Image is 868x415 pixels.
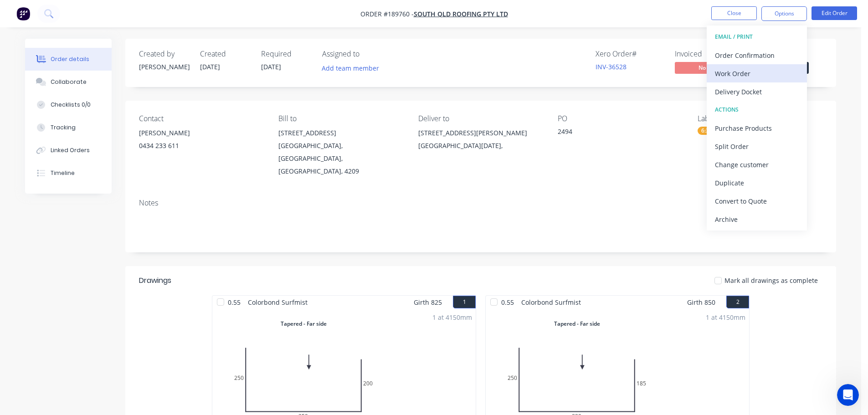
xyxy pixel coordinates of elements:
div: 1 at 4150mm [432,313,472,322]
div: Bill to [278,114,403,123]
button: Order details [25,48,112,71]
button: Delivery Docket [707,82,807,101]
button: Linked Orders [25,139,112,162]
button: Change customer [707,155,807,174]
span: Colorbond Surfmist [244,296,311,309]
a: SOUTH QLD ROOFING PTY LTD [414,10,508,18]
div: [PERSON_NAME] [139,62,189,72]
div: Archive [715,213,799,226]
div: Order details [51,55,89,63]
div: Order Confirmation [715,49,799,62]
button: Purchase Products [707,119,807,137]
div: Collaborate [51,78,87,86]
div: Xero Order # [596,50,664,58]
div: [PERSON_NAME] [139,127,264,139]
div: [STREET_ADDRESS][GEOGRAPHIC_DATA], [GEOGRAPHIC_DATA], [GEOGRAPHIC_DATA], 4209 [278,127,403,178]
button: ACTIONS [707,101,807,119]
span: No [675,62,729,73]
div: Assigned to [322,50,413,58]
img: Factory [16,7,30,20]
span: 0.55 [498,296,518,309]
div: 6:30 am [698,127,725,135]
button: Duplicate [707,174,807,192]
div: [GEOGRAPHIC_DATA], [GEOGRAPHIC_DATA], [GEOGRAPHIC_DATA], 4209 [278,139,403,178]
span: 0.55 [224,296,244,309]
div: Split Order [715,140,799,153]
div: Tracking [51,123,76,132]
span: [DATE] [200,62,220,71]
span: [DATE] [261,62,281,71]
iframe: Intercom live chat [837,384,859,406]
div: Change customer [715,158,799,171]
div: PO [558,114,683,123]
span: Order #189760 - [360,10,414,18]
button: Split Order [707,137,807,155]
div: Purchase Products [715,122,799,135]
div: Invoiced [675,50,743,58]
button: Add team member [317,62,384,74]
span: Mark all drawings as complete [724,276,818,285]
div: Created [200,50,250,58]
button: 2 [726,296,749,308]
div: EMAIL / PRINT [715,31,799,43]
div: [GEOGRAPHIC_DATA][DATE], [418,139,543,152]
div: Work Order [715,67,799,80]
div: Created by [139,50,189,58]
div: [STREET_ADDRESS] [278,127,403,139]
button: Options [761,6,807,21]
div: [STREET_ADDRESS][PERSON_NAME] [418,127,543,139]
a: INV-36528 [596,62,627,71]
button: Collaborate [25,71,112,93]
div: Duplicate [715,176,799,190]
button: Add team member [322,62,384,74]
span: Girth 825 [414,296,442,309]
button: Close [711,6,757,20]
button: Checklists 0/0 [25,93,112,116]
div: 1 at 4150mm [706,313,745,322]
div: 2494 [558,127,672,139]
div: Deliver to [418,114,543,123]
div: [PERSON_NAME]0434 233 611 [139,127,264,156]
div: Timeline [51,169,75,177]
div: Notes [139,199,822,207]
div: ACTIONS [715,104,799,116]
div: Delivery Docket [715,85,799,98]
div: Contact [139,114,264,123]
button: Convert to Quote [707,192,807,210]
div: Linked Orders [51,146,90,154]
div: Drawings [139,275,171,286]
button: Edit Order [812,6,857,20]
div: Labels [698,114,822,123]
div: [STREET_ADDRESS][PERSON_NAME][GEOGRAPHIC_DATA][DATE], [418,127,543,156]
div: Required [261,50,311,58]
button: Tracking [25,116,112,139]
button: Timeline [25,162,112,184]
div: 0434 233 611 [139,139,264,152]
div: Convert to Quote [715,195,799,208]
div: Checklists 0/0 [51,101,91,109]
button: Work Order [707,64,807,82]
button: Archive [707,210,807,228]
button: Order Confirmation [707,46,807,64]
button: 1 [453,296,476,308]
span: Colorbond Surfmist [518,296,585,309]
button: EMAIL / PRINT [707,28,807,46]
span: Girth 850 [687,296,715,309]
